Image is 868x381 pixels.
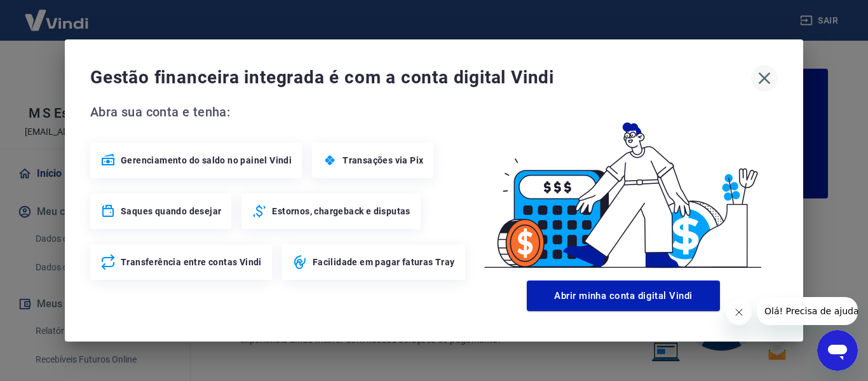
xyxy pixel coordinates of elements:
span: Gestão financeira integrada é com a conta digital Vindi [90,65,751,90]
span: Transferência entre contas Vindi [121,256,262,268]
img: Good Billing [469,102,778,275]
span: Olá! Precisa de ajuda? [8,9,107,19]
span: Abra sua conta e tenha: [90,102,469,122]
iframe: Fechar mensagem [726,300,752,325]
button: Abrir minha conta digital Vindi [527,281,720,311]
span: Gerenciamento do saldo no painel Vindi [121,154,292,167]
iframe: Mensagem da empresa [757,297,858,325]
span: Facilidade em pagar faturas Tray [313,256,455,268]
span: Saques quando desejar [121,205,221,218]
span: Estornos, chargeback e disputas [272,205,410,218]
iframe: Botão para abrir a janela de mensagens [817,330,858,371]
span: Transações via Pix [342,154,423,167]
